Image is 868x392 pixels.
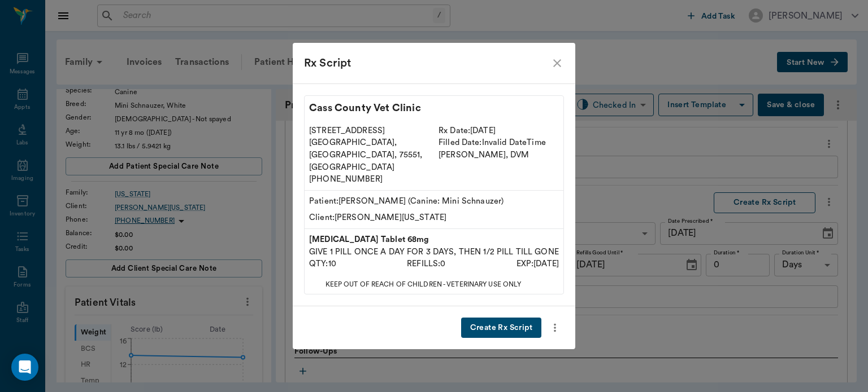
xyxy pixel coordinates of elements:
p: Cass County Vet Clinic [305,96,563,120]
p: GIVE 1 PILL ONCE A DAY FOR 3 DAYS, THEN 1/2 PILL TILL GONE [309,246,559,258]
p: [STREET_ADDRESS] [309,125,429,137]
p: Patient: [PERSON_NAME] (Canine: Mini Schnauzer) [309,195,559,208]
p: [MEDICAL_DATA] Tablet 68mg [309,234,559,246]
p: REFILLS: 0 [407,258,445,270]
button: close [550,56,564,70]
p: [GEOGRAPHIC_DATA], [GEOGRAPHIC_DATA], 75551, [GEOGRAPHIC_DATA] [309,136,429,173]
p: QTY: 10 [309,258,336,270]
button: Create Rx Script [461,318,541,338]
p: Filled Date: Invalid DateTime [439,136,559,149]
p: Client: [PERSON_NAME][US_STATE] [309,212,559,224]
button: more [546,318,564,337]
p: [PHONE_NUMBER] [309,173,429,186]
div: Rx Script [304,54,550,72]
p: KEEP OUT OF REACH OF CHILDREN - VETERINARY USE ONLY [305,275,542,294]
p: [PERSON_NAME] , DVM [439,149,559,161]
p: Rx Date: [DATE] [439,125,559,137]
div: Open Intercom Messenger [11,354,38,381]
p: EXP: [DATE] [517,258,559,270]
